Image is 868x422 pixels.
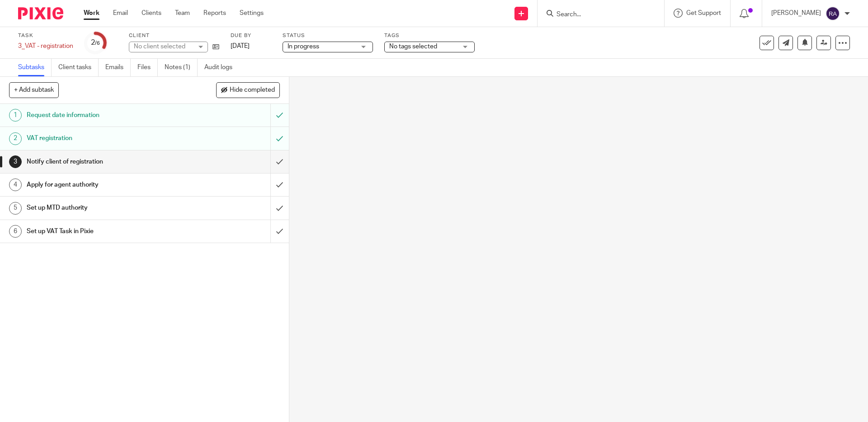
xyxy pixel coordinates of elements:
div: Mark as to do [270,127,289,150]
div: 2 [91,38,100,48]
h1: Set up MTD authority [27,201,183,215]
p: [PERSON_NAME] [771,9,821,18]
div: 6 [9,225,22,238]
label: Tags [384,32,475,39]
button: Snooze task [797,36,812,50]
div: No client selected [134,42,193,51]
div: Mark as done [270,173,289,196]
h1: Set up VAT Task in Pixie [27,225,183,238]
label: Due by [231,32,271,39]
label: Status [283,32,373,39]
small: /6 [95,41,100,46]
span: Hide completed [230,87,275,94]
div: 2 [9,132,22,145]
h1: VAT registration [27,131,183,145]
a: Files [137,59,158,76]
div: Mark as done [270,197,289,219]
label: Task [18,32,73,39]
button: Hide completed [216,82,280,98]
div: 4 [9,178,22,191]
a: Send new email to Valuations Team Ltd [778,36,793,50]
a: Work [84,9,99,18]
a: Email [113,9,128,18]
a: Clients [142,9,161,18]
a: Team [175,9,190,18]
div: Mark as to do [270,104,289,127]
div: 3_VAT - registration [18,42,73,51]
label: Client [129,32,219,39]
button: + Add subtask [9,82,59,98]
span: [DATE] [231,43,250,49]
a: Subtasks [18,59,52,76]
i: Open client page [212,43,219,50]
input: Search [556,11,637,19]
span: In progress [288,43,319,50]
a: Settings [240,9,264,18]
a: Audit logs [204,59,239,76]
a: Reports [203,9,226,18]
span: No tags selected [389,43,437,50]
a: Emails [105,59,131,76]
a: Reassign task [816,36,831,50]
a: Client tasks [58,59,99,76]
img: Pixie [18,7,63,19]
div: 3 [9,155,22,168]
div: 5 [9,202,22,215]
h1: Apply for agent authority [27,178,183,192]
div: Mark as done [270,220,289,243]
span: Get Support [686,10,721,16]
a: Notes (1) [165,59,198,76]
h1: Request date information [27,108,183,122]
div: Mark as done [270,150,289,173]
img: svg%3E [826,6,840,21]
h1: Notify client of registration [27,155,183,169]
div: 1 [9,109,22,122]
